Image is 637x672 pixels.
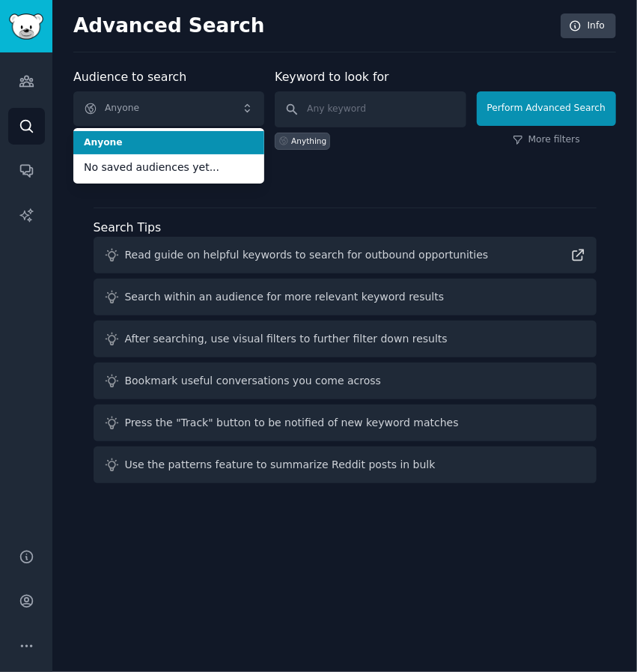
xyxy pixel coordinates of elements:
button: Perform Advanced Search [477,91,616,126]
a: Info [561,13,616,39]
div: Anything [291,136,326,146]
span: Anyone [84,136,254,150]
span: No saved audiences yet... [84,160,254,175]
div: After searching, use visual filters to further filter down results [125,331,448,347]
label: Search Tips [94,220,162,234]
img: GummySearch logo [9,13,43,40]
label: Keyword to look for [275,70,389,84]
div: Bookmark useful conversations you come across [125,373,382,389]
div: Search within an audience for more relevant keyword results [125,289,445,305]
ul: Anyone [73,128,264,184]
input: Any keyword [275,91,466,127]
label: Audience to search [73,70,186,84]
div: Read guide on helpful keywords to search for outbound opportunities [125,247,489,263]
a: More filters [513,133,580,147]
button: Anyone [73,91,264,126]
div: Press the "Track" button to be notified of new keyword matches [125,415,459,431]
h2: Advanced Search [73,14,552,38]
div: Use the patterns feature to summarize Reddit posts in bulk [125,457,436,473]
